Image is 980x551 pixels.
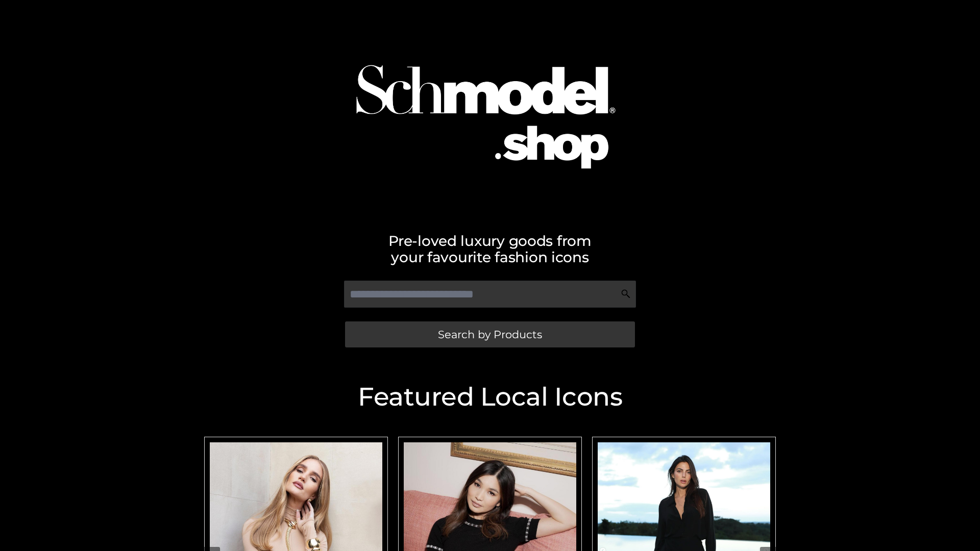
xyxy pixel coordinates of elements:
h2: Pre-loved luxury goods from your favourite fashion icons [199,233,781,265]
img: Search Icon [621,289,631,299]
h2: Featured Local Icons​ [199,384,781,410]
a: Search by Products [345,321,635,347]
span: Search by Products [438,329,542,340]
